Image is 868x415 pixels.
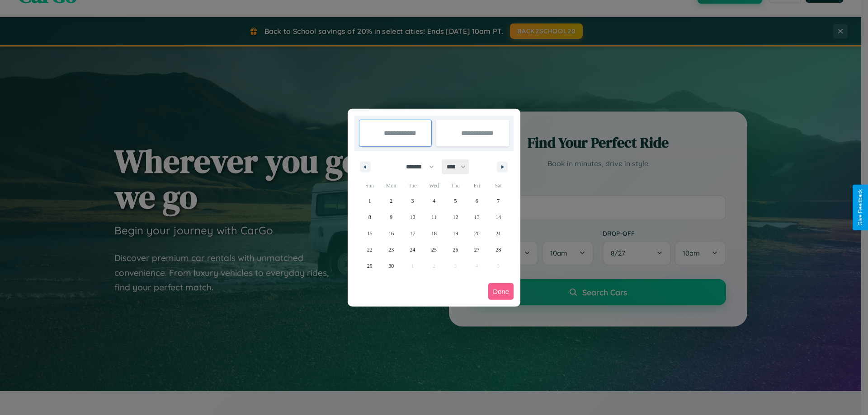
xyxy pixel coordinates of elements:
[495,242,501,258] span: 28
[431,225,437,242] span: 18
[445,242,466,258] button: 26
[495,209,501,225] span: 14
[359,242,380,258] button: 22
[423,193,444,209] button: 4
[423,225,444,242] button: 18
[431,242,437,258] span: 25
[359,209,380,225] button: 8
[410,242,415,258] span: 24
[454,193,457,209] span: 5
[367,242,373,258] span: 22
[497,193,500,209] span: 7
[466,178,487,193] span: Fri
[488,242,509,258] button: 28
[433,193,435,209] span: 4
[359,178,380,193] span: Sun
[380,258,401,274] button: 30
[474,209,480,225] span: 13
[474,242,480,258] span: 27
[488,209,509,225] button: 14
[453,225,458,242] span: 19
[359,193,380,209] button: 1
[411,193,414,209] span: 3
[423,178,444,193] span: Wed
[380,242,401,258] button: 23
[390,209,392,225] span: 9
[488,193,509,209] button: 7
[380,209,401,225] button: 9
[390,193,392,209] span: 2
[466,209,487,225] button: 13
[402,193,423,209] button: 3
[388,242,394,258] span: 23
[368,209,371,225] span: 8
[388,258,394,274] span: 30
[402,209,423,225] button: 10
[402,178,423,193] span: Tue
[466,225,487,242] button: 20
[359,258,380,274] button: 29
[380,178,401,193] span: Mon
[445,209,466,225] button: 12
[402,242,423,258] button: 24
[488,178,509,193] span: Sat
[359,225,380,242] button: 15
[445,178,466,193] span: Thu
[857,189,863,226] div: Give Feedback
[445,193,466,209] button: 5
[488,225,509,242] button: 21
[476,193,478,209] span: 6
[453,209,458,225] span: 12
[466,242,487,258] button: 27
[423,209,444,225] button: 11
[495,225,501,242] span: 21
[466,193,487,209] button: 6
[423,242,444,258] button: 25
[402,225,423,242] button: 17
[410,209,415,225] span: 10
[453,242,458,258] span: 26
[367,258,373,274] span: 29
[445,225,466,242] button: 19
[380,193,401,209] button: 2
[488,283,514,300] button: Done
[410,225,415,242] span: 17
[388,225,394,242] span: 16
[368,193,371,209] span: 1
[380,225,401,242] button: 16
[431,209,437,225] span: 11
[474,225,480,242] span: 20
[367,225,373,242] span: 15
